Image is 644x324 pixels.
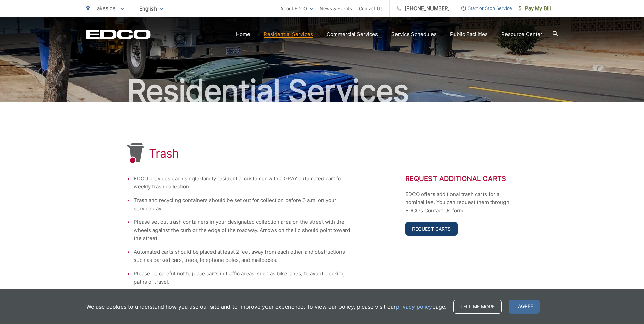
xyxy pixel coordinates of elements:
a: Public Facilities [450,30,488,38]
a: Request Carts [405,222,458,236]
p: We use cookies to understand how you use our site and to improve your experience. To view our pol... [86,303,446,311]
a: Home [236,30,250,38]
a: Resource Center [501,30,542,38]
span: English [134,3,168,15]
li: Please be careful not to place carts in traffic areas, such as bike lanes, to avoid blocking path... [134,270,351,286]
a: privacy policy [396,303,432,311]
a: EDCD logo. Return to the homepage. [86,30,151,39]
a: About EDCO [280,4,313,13]
span: Lakeside [94,5,116,12]
span: I agree [509,300,540,314]
a: News & Events [320,4,352,13]
span: Pay My Bill [519,4,551,13]
li: EDCO provides each single-family residential customer with a GRAY automated cart for weekly trash... [134,175,351,191]
p: EDCO offers additional trash carts for a nominal fee. You can request them through EDCO’s Contact... [405,190,517,215]
h2: Request Additional Carts [405,175,517,183]
a: Contact Us [359,4,383,13]
h1: Trash [149,147,179,160]
li: Please set out trash containers in your designated collection area on the street with the wheels ... [134,218,351,242]
h2: Residential Services [86,74,558,108]
li: Automated carts should be placed at least 2 feet away from each other and obstructions such as pa... [134,248,351,264]
a: Tell me more [453,300,502,314]
a: Service Schedules [391,30,437,38]
li: Trash and recycling containers should be set out for collection before 6 a.m. on your service day. [134,196,351,213]
a: Residential Services [264,30,313,38]
a: Commercial Services [327,30,378,38]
